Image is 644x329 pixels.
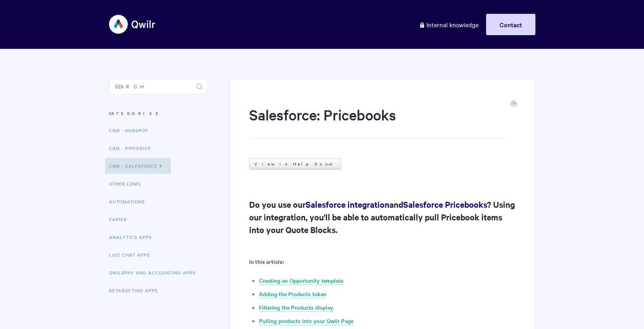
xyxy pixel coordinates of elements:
a: Adding the Products token [259,290,327,299]
h3: Categories [109,106,207,120]
a: Zapier [109,211,133,227]
a: Retargeting Apps [109,282,164,298]
img: Qwilr Help Center [109,9,156,39]
a: Salesforce Pricebooks [403,199,487,210]
a: Internal knowledge [413,14,484,35]
a: Print this Article [511,100,517,109]
a: Analytics Apps [109,229,158,245]
a: Filtering the Products display [259,303,333,312]
a: Creating an Opportunity template [259,276,343,285]
a: CRM - Salesforce [105,158,171,174]
a: CRM - HubSpot [109,122,154,138]
a: CRM - Pipedrive [109,140,157,156]
b: In this article: [249,257,284,265]
a: Pulling products into your Qwilr Page [259,317,353,325]
input: Search [109,79,207,94]
a: Live Chat Apps [109,247,156,263]
a: View in Help Scout [249,158,341,169]
a: QwilrPay and Accounting Apps [109,265,202,280]
h1: Salesforce: Pricebooks [249,105,503,139]
a: Automations [109,194,151,209]
a: Other CRMs [109,176,147,192]
a: Contact [486,14,535,35]
a: Salesforce integration [306,199,389,210]
h2: Do you use our and ? Using our integration, you'll be able to automatically pull Pricebook items ... [249,198,515,236]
